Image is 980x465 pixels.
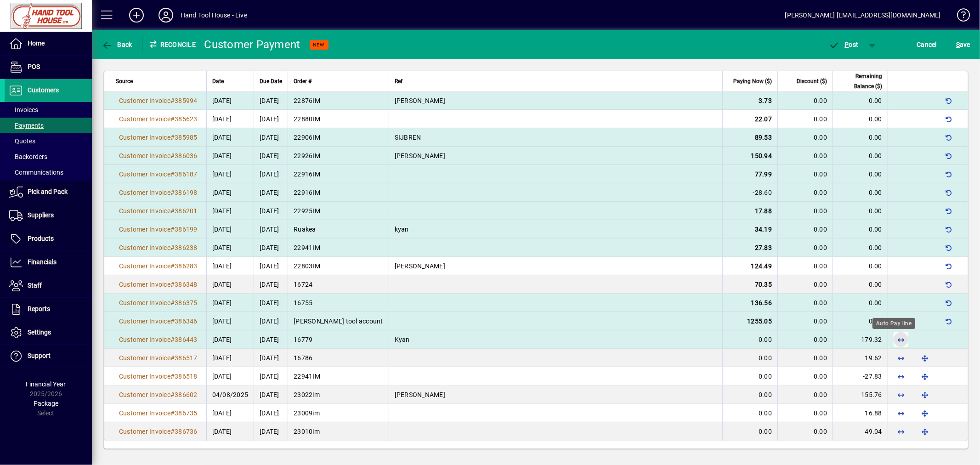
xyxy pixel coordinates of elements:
span: 386517 [175,354,198,362]
a: Invoices [5,102,92,118]
td: Kyan [389,330,722,349]
span: 22.07 [755,115,772,123]
span: 386036 [175,152,198,159]
a: Customer Invoice#386199 [116,224,201,234]
span: [DATE] [212,299,232,306]
td: [DATE] [254,202,288,220]
td: 16786 [288,349,389,367]
span: 27.83 [755,244,772,251]
a: Quotes [5,133,92,149]
td: [DATE] [254,294,288,312]
span: [DATE] [212,281,232,288]
button: Cancel [915,36,940,53]
span: 386283 [175,262,198,270]
span: 386187 [175,170,198,178]
span: Date [212,76,224,86]
td: 16755 [288,294,389,312]
span: 0.00 [869,189,882,196]
span: 386201 [175,207,198,215]
span: 89.53 [755,134,772,141]
span: Staff [28,282,42,289]
span: -27.83 [863,373,883,380]
span: 0.00 [814,354,827,362]
span: Customer Invoice [119,244,170,251]
span: Customer Invoice [119,170,170,178]
span: [DATE] [212,226,232,233]
a: Customer Invoice#386735 [116,408,201,418]
td: 22880IM [288,110,389,128]
div: Auto Pay line [872,318,915,329]
td: 22916IM [288,183,389,202]
span: 0.00 [814,299,827,306]
span: 124.49 [751,262,772,270]
span: Ref [395,76,402,86]
span: Discount ($) [797,76,827,86]
span: Payments [9,122,44,129]
span: 0.00 [759,391,772,398]
span: # [170,354,175,362]
span: Home [28,40,45,47]
td: 22941IM [288,367,389,386]
span: Customer Invoice [119,152,170,159]
span: 386346 [175,318,198,325]
span: 385623 [175,115,198,123]
app-page-header-button: Back [92,36,142,53]
span: Customer Invoice [119,262,170,270]
td: 22916IM [288,165,389,183]
span: Customer Invoice [119,409,170,417]
span: 0.00 [869,170,882,178]
span: # [170,115,175,123]
td: [DATE] [254,165,288,183]
span: 0.00 [814,336,827,343]
span: 0.00 [814,134,827,141]
span: -28.60 [753,189,772,196]
a: Home [5,32,92,55]
a: Communications [5,164,92,180]
button: Post [824,36,863,53]
span: [DATE] [212,354,232,362]
button: Profile [151,7,181,23]
span: # [170,262,175,270]
a: Customer Invoice#386736 [116,426,201,437]
span: 0.00 [814,391,827,398]
span: 386602 [175,391,198,398]
span: # [170,207,175,215]
span: 0.00 [869,134,882,141]
span: POS [28,63,40,70]
td: [DATE] [254,404,288,422]
span: 0.00 [814,281,827,288]
span: 150.94 [751,152,772,159]
span: 0.00 [814,244,827,251]
div: Reconcile [142,37,198,52]
span: 155.76 [861,391,883,398]
span: Invoices [9,106,38,113]
td: [DATE] [254,147,288,165]
td: [DATE] [254,312,288,330]
td: [DATE] [254,110,288,128]
span: S [956,41,960,48]
span: 386348 [175,281,198,288]
span: [DATE] [212,207,232,215]
span: ave [956,37,970,52]
span: [DATE] [212,152,232,159]
td: [PERSON_NAME] tool account [288,312,389,330]
td: [PERSON_NAME] [389,257,722,275]
span: Customer Invoice [119,354,170,362]
span: 0.00 [869,318,882,325]
td: 16724 [288,275,389,294]
span: 0.00 [814,97,827,104]
td: [PERSON_NAME] [389,91,722,110]
span: Cancel [917,37,937,52]
span: 0.00 [869,115,882,123]
span: 385985 [175,134,198,141]
span: 0.00 [814,318,827,325]
span: # [170,281,175,288]
span: # [170,428,175,435]
span: # [170,391,175,398]
a: Financials [5,251,92,274]
span: # [170,170,175,178]
a: Customer Invoice#386348 [116,279,201,289]
span: 386443 [175,336,198,343]
span: # [170,189,175,196]
span: P [845,41,849,48]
